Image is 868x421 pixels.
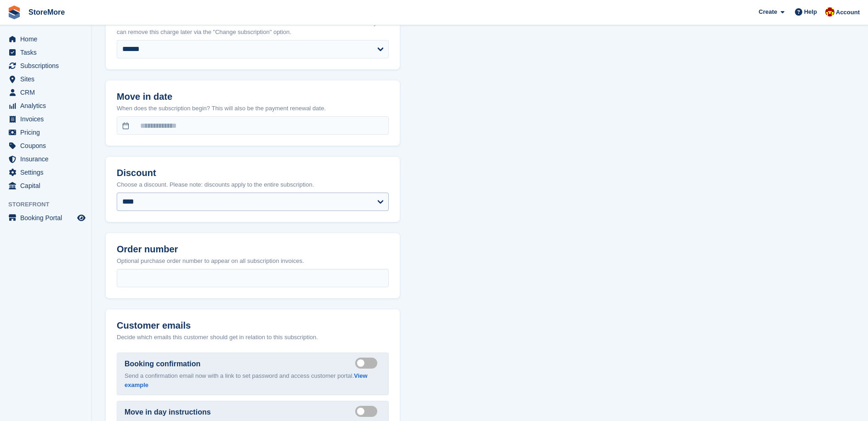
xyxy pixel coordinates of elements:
a: menu [5,211,87,224]
img: stora-icon-8386f47178a22dfd0bd8f6a31ec36ba5ce8667c1dd55bd0f319d3a0aa187defe.svg [7,6,21,19]
label: Send booking confirmation email [355,362,381,364]
span: Help [804,7,817,17]
a: menu [5,33,87,46]
a: menu [5,86,87,99]
span: Coupons [20,139,75,152]
a: menu [5,179,87,192]
span: Storefront [8,200,91,209]
a: menu [5,113,87,125]
h2: Customer emails [117,320,389,331]
a: menu [5,99,87,112]
span: Tasks [20,46,75,59]
span: Pricing [20,126,75,139]
span: Invoices [20,113,75,125]
a: menu [5,59,87,72]
a: Preview store [76,212,87,223]
p: Send a confirmation email now with a link to set password and access customer portal. [125,371,381,389]
a: StoreMore [25,5,68,20]
span: Capital [20,179,75,192]
span: Create [759,7,777,17]
p: Decide which emails this customer should get in relation to this subscription. [117,333,389,342]
label: Booking confirmation [125,358,200,370]
p: Choose a discount. Please note: discounts apply to the entire subscription. [117,180,389,189]
a: View example [125,372,368,388]
p: When does the subscription begin? This will also be the payment renewal date. [117,104,389,113]
span: Settings [20,166,75,179]
a: menu [5,73,87,85]
a: menu [5,126,87,139]
a: menu [5,139,87,152]
a: menu [5,46,87,59]
span: Analytics [20,99,75,112]
span: Insurance [20,153,75,165]
span: CRM [20,86,75,99]
span: Sites [20,73,75,85]
a: menu [5,153,87,165]
label: Send move in day email [355,410,381,412]
span: Booking Portal [20,211,75,224]
p: Optional purchase order number to appear on all subscription invoices. [117,256,389,266]
span: Subscriptions [20,59,75,72]
h2: Move in date [117,91,389,102]
label: Move in day instructions [125,407,211,418]
img: Store More Team [825,7,834,17]
span: Home [20,33,75,46]
h2: Discount [117,168,389,178]
span: Account [836,8,860,17]
a: menu [5,166,87,179]
h2: Order number [117,244,389,255]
